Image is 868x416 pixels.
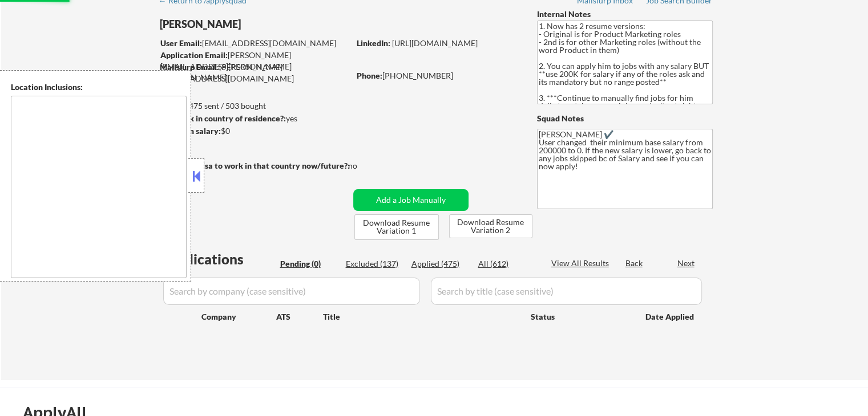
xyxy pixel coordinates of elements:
strong: User Email: [160,38,202,48]
div: All (612) [478,258,535,270]
div: $0 [159,125,349,137]
input: Search by company (case sensitive) [163,278,420,305]
button: Download Resume Variation 2 [449,214,532,238]
div: ATS [276,311,323,323]
div: Status [531,306,629,327]
div: Excluded (137) [346,258,403,270]
div: [PERSON_NAME][EMAIL_ADDRESS][PERSON_NAME][DOMAIN_NAME] [160,50,349,83]
div: [PERSON_NAME][EMAIL_ADDRESS][DOMAIN_NAME] [160,62,349,84]
strong: Mailslurp Email: [160,62,219,72]
strong: Application Email: [160,50,228,60]
div: Applications [163,252,276,266]
div: Back [625,258,644,269]
div: Next [677,258,696,269]
div: [PERSON_NAME] [160,17,394,31]
div: Applied (475) [411,258,469,270]
div: 475 sent / 503 bought [159,100,349,112]
div: yes [159,113,346,124]
div: Pending (0) [280,258,337,270]
div: Title [323,311,520,323]
a: [URL][DOMAIN_NAME] [392,38,478,48]
div: Location Inclusions: [11,81,187,93]
div: Date Applied [645,311,696,323]
div: Squad Notes [537,113,713,124]
input: Search by title (case sensitive) [431,278,702,305]
div: [PHONE_NUMBER] [357,70,518,81]
strong: Can work in country of residence?: [159,113,286,123]
div: Company [201,311,276,323]
div: [EMAIL_ADDRESS][DOMAIN_NAME] [160,38,349,49]
strong: Will need Visa to work in that country now/future?: [160,161,350,170]
div: View All Results [551,258,612,269]
strong: LinkedIn: [357,38,390,48]
div: no [348,160,381,172]
button: Download Resume Variation 1 [354,214,439,240]
strong: Phone: [357,71,382,80]
div: Internal Notes [537,9,713,20]
button: Add a Job Manually [353,189,469,211]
